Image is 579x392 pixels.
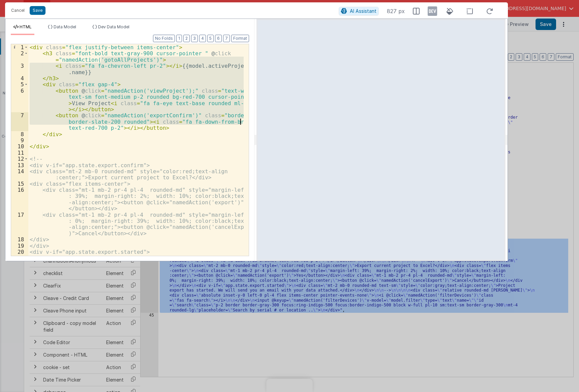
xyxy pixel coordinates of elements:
[11,212,28,237] div: 17
[11,156,28,162] div: 12
[231,35,249,42] button: Format
[11,88,28,113] div: 6
[153,35,175,42] button: No Folds
[98,24,129,29] span: Dev Data Model
[11,131,28,137] div: 8
[223,35,230,42] button: 7
[11,112,28,131] div: 7
[11,249,28,255] div: 20
[11,181,28,187] div: 15
[11,162,28,168] div: 13
[54,24,76,29] span: Data Model
[176,35,182,42] button: 1
[11,50,28,63] div: 2
[11,255,28,273] div: 21
[30,6,45,15] button: Save
[11,236,28,242] div: 18
[20,24,32,29] span: HTML
[191,35,198,42] button: 3
[387,7,405,15] span: 827 px
[11,143,28,149] div: 10
[11,44,28,50] div: 1
[11,243,28,249] div: 19
[207,35,214,42] button: 5
[339,7,379,16] button: AI Assistant
[11,187,28,212] div: 16
[8,6,28,15] button: Cancel
[11,150,28,156] div: 11
[11,137,28,143] div: 9
[183,35,190,42] button: 2
[199,35,206,42] button: 4
[11,168,28,181] div: 14
[11,63,28,75] div: 3
[215,35,222,42] button: 6
[11,75,28,81] div: 4
[350,8,376,14] span: AI Assistant
[11,81,28,87] div: 5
